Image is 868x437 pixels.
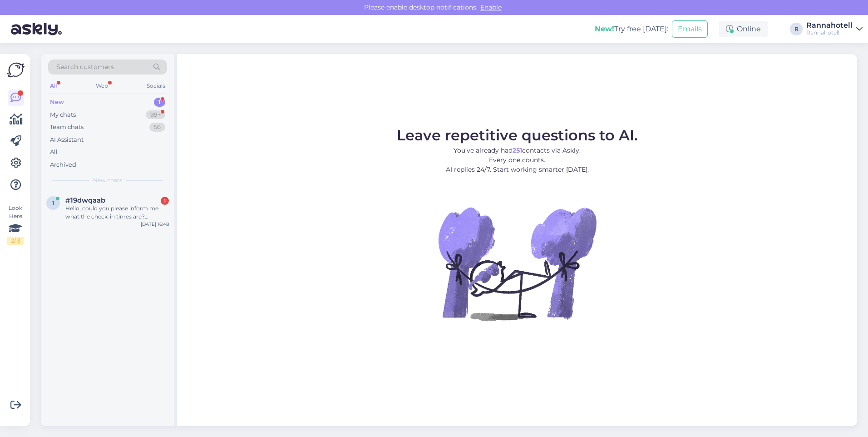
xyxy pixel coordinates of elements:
[7,61,25,79] img: Askly Logo
[56,62,114,72] span: Search customers
[93,176,122,184] span: New chats
[7,204,24,245] div: Look Here
[397,126,638,144] span: Leave repetitive questions to AI.
[719,21,768,37] div: Online
[50,123,84,132] div: Team chats
[397,146,638,174] p: You’ve already had contacts via Askly. Every one counts. AI replies 24/7. Start working smarter [...
[50,110,76,119] div: My chats
[149,123,165,132] div: 56
[146,110,165,119] div: 99+
[141,221,169,228] div: [DATE] 16:48
[806,22,853,29] div: Rannahotell
[478,3,504,11] span: Enable
[790,23,803,35] div: R
[48,80,59,92] div: All
[672,20,708,38] button: Emails
[806,29,853,36] div: Rannahotell
[806,22,863,36] a: RannahotellRannahotell
[513,146,522,154] b: 251
[435,182,599,345] img: No Chat active
[154,98,165,107] div: 1
[50,160,76,169] div: Archived
[52,199,54,206] span: 1
[65,204,169,221] div: Hello, could you please inform me what the check-in times are? [PERSON_NAME] says that the check ...
[94,80,110,92] div: Web
[595,25,614,33] b: New!
[595,24,668,35] div: Try free [DATE]:
[50,98,64,107] div: New
[50,148,58,157] div: All
[65,196,105,204] span: #19dwqaab
[7,237,24,245] div: 2 / 3
[50,135,84,144] div: AI Assistant
[161,197,169,205] div: 1
[145,80,167,92] div: Socials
